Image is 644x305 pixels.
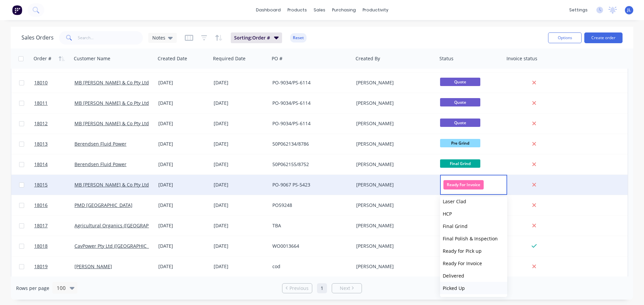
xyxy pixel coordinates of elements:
button: Picked Up [440,282,507,294]
a: 18010 [34,73,74,93]
button: Create order [584,32,623,43]
div: PO-9034/PS-6114 [272,79,347,86]
div: [DATE] [214,141,267,147]
a: 18012 [34,113,74,134]
span: Ready For Invoice [443,260,482,266]
a: Berendsen Fluid Power [74,141,126,147]
a: Next page [332,285,362,292]
div: Created By [356,55,380,62]
div: [DATE] [158,161,208,168]
div: Status [439,55,453,62]
div: Order # [34,55,51,62]
span: Quote [440,98,480,106]
div: [PERSON_NAME] [356,79,431,86]
button: Delivered [440,270,507,282]
span: 18016 [34,202,48,209]
div: 50P062155/8752 [272,161,347,168]
div: PO-9034/PS-6114 [272,120,347,127]
span: Final Grind [440,159,480,168]
a: Page 1 is your current page [317,283,327,293]
div: [DATE] [158,263,208,270]
div: Created Date [158,55,187,62]
ul: Pagination [279,283,365,293]
div: PO-9067 PS-5423 [272,181,347,188]
button: Ready For Invoice [440,257,507,270]
button: Options [548,32,582,43]
a: MB [PERSON_NAME] & Co Pty Ltd [74,100,149,106]
a: Berendsen Fluid Power [74,161,126,167]
span: Next [340,285,350,292]
div: Customer Name [74,55,110,62]
div: WO0013664 [272,243,347,249]
a: 18018 [34,236,74,256]
a: 18011 [34,93,74,113]
div: [DATE] [158,222,208,229]
div: PO # [272,55,282,62]
div: products [284,5,310,15]
div: [PERSON_NAME] [356,243,431,249]
a: 18016 [34,195,74,215]
span: 18015 [34,181,48,188]
div: [PERSON_NAME] [356,263,431,270]
span: Sorting: Order # [234,34,270,41]
span: Quote [440,78,480,86]
span: Ready For Invoice [443,180,484,189]
a: 18013 [34,134,74,154]
div: [PERSON_NAME] [356,181,431,188]
span: Previous [289,285,309,292]
span: Ready for Pick up [443,248,482,254]
div: [PERSON_NAME] [356,100,431,106]
span: Laser Clad [443,198,466,205]
div: [DATE] [214,222,267,229]
div: [PERSON_NAME] [356,141,431,147]
a: 18017 [34,216,74,236]
div: 50P062134/8786 [272,141,347,147]
div: [DATE] [214,202,267,209]
div: [DATE] [158,100,208,106]
div: cod [272,263,347,270]
span: 18013 [34,141,48,147]
span: 18014 [34,161,48,168]
img: Factory [12,5,22,15]
div: [DATE] [214,100,267,106]
div: purchasing [329,5,359,15]
a: CavPower Pty Ltd ([GEOGRAPHIC_DATA]) [74,243,163,249]
span: 18010 [34,79,48,86]
button: Laser Clad [440,195,507,208]
span: Quote [440,119,480,127]
a: dashboard [253,5,284,15]
span: 18019 [34,263,48,270]
div: [PERSON_NAME] [356,161,431,168]
span: Final Polish & Inspection [443,235,498,242]
input: Search... [78,31,143,45]
div: [DATE] [214,79,267,86]
div: [DATE] [158,79,208,86]
a: [PERSON_NAME] [74,263,112,270]
span: Final Grind [443,223,468,229]
div: [DATE] [158,243,208,249]
div: productivity [359,5,392,15]
span: HCP [443,211,452,217]
div: [DATE] [214,243,267,249]
a: MB [PERSON_NAME] & Co Pty Ltd [74,79,149,86]
button: HCP [440,208,507,220]
span: 18018 [34,243,48,249]
div: [DATE] [214,161,267,168]
div: PO59248 [272,202,347,209]
span: JL [627,7,631,13]
div: [DATE] [158,202,208,209]
button: Final Grind [440,220,507,232]
div: settings [566,5,591,15]
div: sales [310,5,329,15]
div: TBA [272,222,347,229]
button: Reset [290,33,307,43]
a: PMD [GEOGRAPHIC_DATA] [74,202,132,208]
button: Ready for Pick up [440,245,507,257]
span: Pre Grind [440,139,480,147]
span: 18012 [34,120,48,127]
span: 18011 [34,100,48,106]
a: Previous page [282,285,312,292]
div: [DATE] [158,120,208,127]
div: [DATE] [158,181,208,188]
button: Sorting:Order # [231,32,282,43]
